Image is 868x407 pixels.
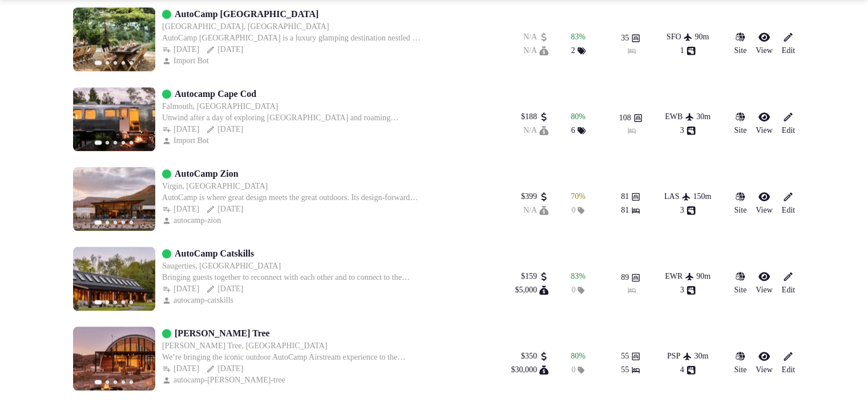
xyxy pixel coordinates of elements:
div: $188 [521,111,548,123]
button: $350 [521,351,548,362]
div: [DATE] [162,363,199,375]
button: Site [734,31,746,56]
div: 30 m [696,111,710,123]
button: N/A [523,205,548,216]
button: EWR [665,271,694,282]
button: 90m [696,271,710,282]
button: Go to slide 1 [95,300,102,304]
button: Go to slide 1 [95,380,102,384]
div: autocamp-catskills [162,295,236,306]
button: [DATE] [206,124,243,135]
button: [GEOGRAPHIC_DATA], [GEOGRAPHIC_DATA] [162,21,329,32]
button: [DATE] [162,124,199,135]
a: Site [734,191,746,216]
button: $159 [521,271,548,282]
button: Go to slide 3 [114,61,117,64]
button: Go to slide 4 [122,380,125,384]
button: autocamp-zion [162,215,223,226]
button: Falmouth, [GEOGRAPHIC_DATA] [162,101,278,112]
button: [DATE] [206,44,243,55]
span: 0 [571,205,575,216]
div: 150 m [693,191,711,202]
button: 35 [621,32,640,44]
img: Featured image for Autocamp Cape Cod [73,87,155,151]
span: 89 [621,272,629,283]
button: Go to slide 4 [122,300,125,304]
button: N/A [523,125,548,136]
button: [DATE] [162,44,199,55]
button: 1 [680,45,696,56]
button: EWB [665,111,694,123]
button: PSP [667,351,692,362]
div: 90 m [695,31,709,43]
a: Edit [782,351,795,376]
a: View [756,111,772,136]
button: Go to slide 2 [106,300,109,304]
button: Virgin, [GEOGRAPHIC_DATA] [162,181,268,192]
button: LAS [664,191,691,202]
button: [PERSON_NAME] Tree, [GEOGRAPHIC_DATA] [162,340,327,352]
button: 6 [571,125,586,136]
a: Site [734,351,746,376]
button: [DATE] [206,363,243,375]
button: 30m [696,111,710,123]
a: Site [734,111,746,136]
button: Go to slide 2 [106,380,109,384]
span: 0 [571,364,575,376]
button: Go to slide 3 [114,380,117,384]
button: Saugerties, [GEOGRAPHIC_DATA] [162,261,281,272]
button: 90m [695,31,709,43]
button: Go to slide 1 [95,140,102,145]
button: Go to slide 5 [130,300,133,304]
img: Featured image for AutoCamp Russian River [73,7,155,71]
span: 81 [621,205,629,216]
div: 80 % [571,351,586,362]
button: 2 [571,45,586,56]
button: 3 [680,205,696,216]
button: $5,000 [515,284,549,296]
a: Edit [782,191,795,216]
button: Import Bot [162,135,211,146]
button: Go to slide 5 [130,221,133,224]
button: [DATE] [206,203,243,215]
button: Go to slide 3 [114,141,117,144]
button: 81 [621,191,640,202]
button: autocamp-[PERSON_NAME]-tree [162,375,288,386]
button: 83% [571,31,586,43]
button: 55 [621,351,640,362]
div: Import Bot [162,55,211,67]
a: Edit [782,31,795,56]
div: 30 m [694,351,708,362]
div: SFO [667,31,693,43]
button: Go to slide 2 [106,221,109,224]
button: N/A [523,45,548,56]
button: 81 [621,205,640,216]
a: Edit [782,111,795,136]
span: 0 [571,284,575,296]
button: 3 [680,284,696,296]
span: 35 [621,32,629,44]
div: We’re bringing the iconic outdoor AutoCamp Airstream experience to the sprawling, picturesque des... [162,352,422,363]
div: 83 % [571,31,586,43]
a: View [756,31,772,56]
div: 90 m [696,271,710,282]
button: [DATE] [162,203,199,215]
button: 4 [680,364,696,376]
div: Unwind after a day of exploring [GEOGRAPHIC_DATA] and roaming [PERSON_NAME][GEOGRAPHIC_DATA] with... [162,112,422,124]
